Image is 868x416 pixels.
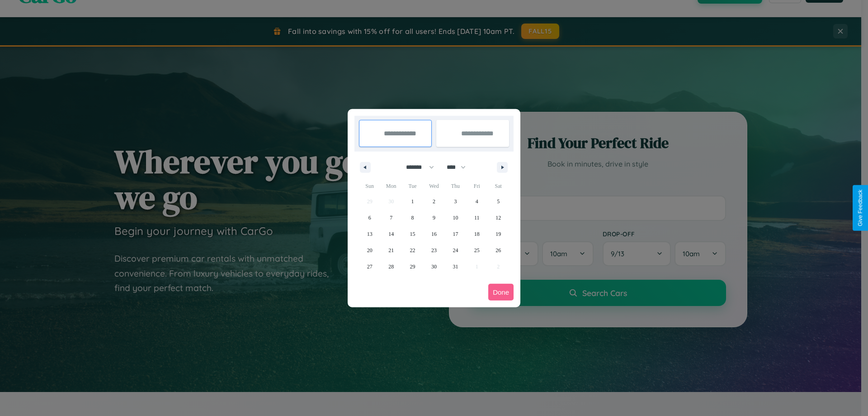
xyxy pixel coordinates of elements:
[423,226,444,242] button: 16
[423,179,444,193] span: Wed
[423,210,444,226] button: 9
[431,258,437,275] span: 30
[433,210,435,226] span: 9
[402,258,423,275] button: 29
[495,210,501,226] span: 12
[402,193,423,210] button: 1
[388,258,394,275] span: 28
[380,210,401,226] button: 7
[402,226,423,242] button: 15
[431,242,437,258] span: 23
[453,242,458,258] span: 24
[488,226,509,242] button: 19
[488,193,509,210] button: 5
[367,226,373,242] span: 13
[380,258,401,275] button: 28
[410,242,415,258] span: 22
[380,179,401,193] span: Mon
[495,242,501,258] span: 26
[466,226,487,242] button: 18
[411,210,414,226] span: 8
[453,210,458,226] span: 10
[466,179,487,193] span: Fri
[411,193,414,210] span: 1
[474,226,480,242] span: 18
[359,258,380,275] button: 27
[488,210,509,226] button: 12
[497,193,500,210] span: 5
[423,242,444,258] button: 23
[445,193,466,210] button: 3
[466,242,487,258] button: 25
[359,210,380,226] button: 6
[474,210,480,226] span: 11
[410,258,415,275] span: 29
[445,179,466,193] span: Thu
[445,242,466,258] button: 24
[402,179,423,193] span: Tue
[488,179,509,193] span: Sat
[423,193,444,210] button: 2
[466,193,487,210] button: 4
[488,284,514,301] button: Done
[453,258,458,275] span: 31
[445,210,466,226] button: 10
[476,193,478,210] span: 4
[367,242,373,258] span: 20
[380,242,401,258] button: 21
[368,210,371,226] span: 6
[445,258,466,275] button: 31
[402,242,423,258] button: 22
[857,190,863,226] div: Give Feedback
[488,242,509,258] button: 26
[390,210,392,226] span: 7
[495,226,501,242] span: 19
[474,242,480,258] span: 25
[453,226,458,242] span: 17
[380,226,401,242] button: 14
[410,226,415,242] span: 15
[402,210,423,226] button: 8
[359,226,380,242] button: 13
[445,226,466,242] button: 17
[388,242,394,258] span: 21
[454,193,457,210] span: 3
[359,242,380,258] button: 20
[367,258,373,275] span: 27
[388,226,394,242] span: 14
[431,226,437,242] span: 16
[359,179,380,193] span: Sun
[433,193,435,210] span: 2
[423,258,444,275] button: 30
[466,210,487,226] button: 11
